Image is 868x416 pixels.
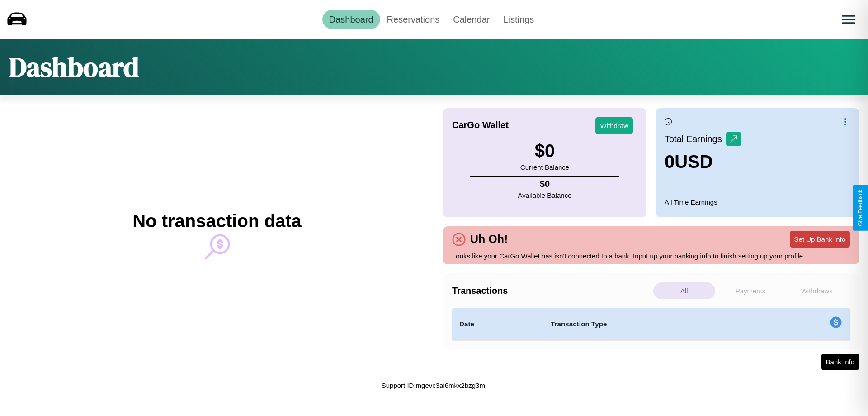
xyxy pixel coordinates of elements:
h4: Transaction Type [551,319,756,330]
a: Reservations [380,10,447,29]
p: All [653,282,715,299]
button: Bank Info [821,354,859,370]
p: Support ID: mgevc3ai6mkx2bzg3mj [382,379,487,392]
p: Current Balance [520,161,569,173]
a: Listings [496,10,541,29]
p: Available Balance [518,189,572,201]
p: Looks like your CarGo Wallet has isn't connected to a bank. Input up your banking info to finish ... [452,250,850,262]
h4: Date [459,319,536,330]
h3: 0 USD [665,152,741,172]
p: All Time Earnings [665,196,850,208]
button: Withdraw [595,117,633,134]
h2: No transaction data [132,211,301,231]
h4: $ 0 [518,179,572,189]
h1: Dashboard [9,48,139,86]
a: Calendar [446,10,496,29]
p: Withdraws [786,282,848,299]
div: Give Feedback [857,190,863,226]
button: Open menu [836,7,861,32]
a: Dashboard [322,10,380,29]
h4: Transactions [452,286,651,296]
h3: $ 0 [520,141,569,161]
h4: Uh Oh! [466,233,512,246]
p: Payments [720,282,782,299]
h4: CarGo Wallet [452,120,509,130]
p: Total Earnings [665,131,726,147]
table: simple table [452,308,850,340]
button: Set Up Bank Info [790,231,850,248]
